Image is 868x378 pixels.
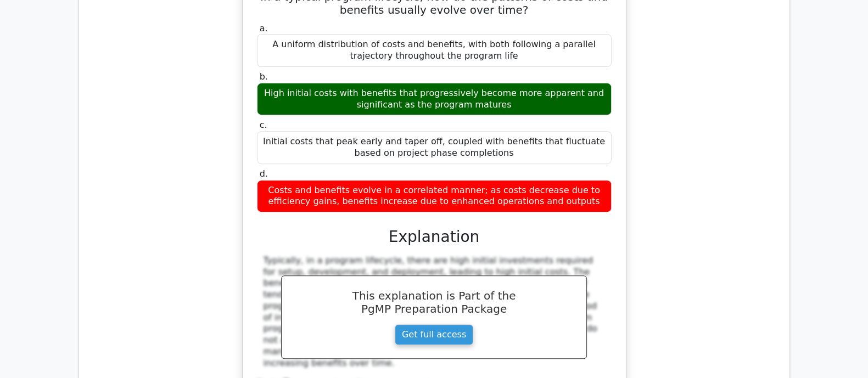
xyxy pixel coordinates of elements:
[257,180,612,213] div: Costs and benefits evolve in a correlated manner; as costs decrease due to efficiency gains, bene...
[257,131,612,164] div: Initial costs that peak early and taper off, coupled with benefits that fluctuate based on projec...
[260,23,268,33] span: a.
[260,71,268,82] span: b.
[260,120,267,130] span: c.
[264,228,605,246] h3: Explanation
[264,255,605,369] div: Typically, in a program lifecycle, there are high initial investments required for setup, develop...
[395,324,473,345] a: Get full access
[257,34,612,67] div: A uniform distribution of costs and benefits, with both following a parallel trajectory throughou...
[260,168,268,179] span: d.
[257,83,612,116] div: High initial costs with benefits that progressively become more apparent and significant as the p...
